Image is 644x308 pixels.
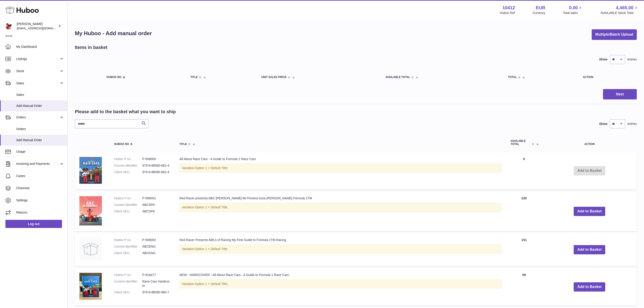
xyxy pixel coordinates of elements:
[114,279,142,288] dt: Current identifier
[142,290,170,294] dd: 979-8-88590-680-7
[142,251,170,255] dd: ABCENG
[16,186,64,190] span: Channels
[142,273,170,277] dd: P-616477
[569,5,578,11] span: 0.00
[79,273,102,300] img: NEW - HARDCOVER - All About Race Cars - A Guide to Formula 1 Race Cars
[179,203,502,212] div: Variation:
[114,209,142,214] dt: Client SKU
[179,163,502,173] div: Variation:
[592,29,637,40] button: Multiple/Batch Upload
[16,45,64,49] span: My Dashboard
[261,76,286,79] span: Unit Sales Price
[114,170,142,174] dt: Client SKU
[190,76,198,79] span: Title
[114,251,142,255] dt: Client SKU
[5,220,62,228] a: Log out
[563,11,583,15] span: Total sales
[16,104,64,108] span: Add Manual Order
[506,152,542,189] td: 0
[574,207,605,216] button: Add to Basket
[542,135,637,150] th: Action
[75,109,176,115] h2: Please add to the basket what you want to ship
[536,5,545,11] strong: EUR
[616,5,633,11] span: 4,465.00
[142,244,170,249] dd: ABCENG
[114,244,142,249] dt: Current identifier
[16,93,64,97] span: Sales
[5,23,12,30] img: internalAdmin-10412@internal.huboo.com
[75,44,108,51] h2: Items in basket
[175,268,506,306] td: NEW - HARDCOVER - All About Race Cars - A Guide to Formula 1 Race Cars
[179,244,502,254] div: Variation:
[179,279,502,289] div: Variation:
[16,210,64,215] span: Returns
[533,11,545,15] div: Currency
[16,198,64,202] span: Settings
[502,5,515,11] strong: 10412
[563,5,583,15] a: 0.00 Total sales
[506,192,542,231] td: 220
[114,157,142,161] dt: Huboo P no
[599,57,607,62] label: Show
[16,174,64,178] span: Cases
[114,143,129,146] span: Huboo no
[500,11,515,15] div: Huboo Ref
[79,238,102,260] img: Red Racer Presents ABCs of Racing My First Guide to Formula 1TM Racing
[179,143,187,146] span: Title
[16,115,59,120] span: Orders
[142,157,170,161] dd: P-508000
[142,196,170,200] dd: P-508001
[175,192,506,231] td: Red Racer presenta ABC [PERSON_NAME] Mi Primera Guía [PERSON_NAME] Fórmula 1TM
[385,76,410,79] span: AVAILABLE Total
[75,30,152,37] h1: My Huboo - Add manual order
[16,138,64,142] span: Add Manual Order
[583,76,632,79] div: Action
[195,247,228,251] span: Option 1 = Default Title;
[114,273,142,277] dt: Huboo P no
[511,140,531,145] span: AVAILABLE Total
[142,170,170,174] dd: 979-8-88590-681-4
[142,203,170,207] dd: ABCSPA
[17,22,57,30] div: [PERSON_NAME]
[114,290,142,294] dt: Client SKU
[114,196,142,200] dt: Huboo P no
[175,233,506,266] td: Red Racer Presents ABCs of Racing My First Guide to Formula 1TM Racing
[16,149,64,154] span: Usage
[195,166,228,170] span: Option 1 = Default Title;
[627,122,637,126] span: entries
[600,11,639,15] span: AVAILABLE Stock Total
[506,233,542,266] td: 151
[79,196,102,225] img: Red Racer presenta ABC de Carreras Mi Primera Guía de Carreras Fórmula 1TM
[16,69,59,73] span: Stock
[195,282,228,286] span: Option 1 = Default Title;
[107,76,121,79] span: Huboo no
[79,157,102,184] img: All About Race Cars - A Guide to Formula 1 Race Cars
[600,5,639,15] a: 4,465.00 AVAILABLE Stock Total
[574,245,605,254] button: Add to Basket
[142,163,170,168] dd: 979-8-88590-681-4
[506,268,542,306] td: 58
[627,57,637,62] span: entries
[16,57,59,61] span: Listings
[16,127,64,131] span: Orders
[142,238,170,242] dd: P-508002
[142,279,170,288] dd: Race Cars Hardcover
[175,152,506,189] td: All About Race Cars - A Guide to Formula 1 Race Cars
[195,205,228,209] span: Option 1 = Default Title;
[114,238,142,242] dt: Huboo P no
[114,203,142,207] dt: Current identifier
[603,89,637,100] button: Next
[114,163,142,168] dt: Current identifier
[16,81,59,85] span: Sales
[574,282,605,292] button: Add to Basket
[142,209,170,214] dd: ABCSPA
[17,26,66,30] span: [EMAIL_ADDRESS][DOMAIN_NAME]
[16,162,59,166] span: Invoicing and Payments
[508,76,517,79] span: Total
[599,122,607,126] label: Show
